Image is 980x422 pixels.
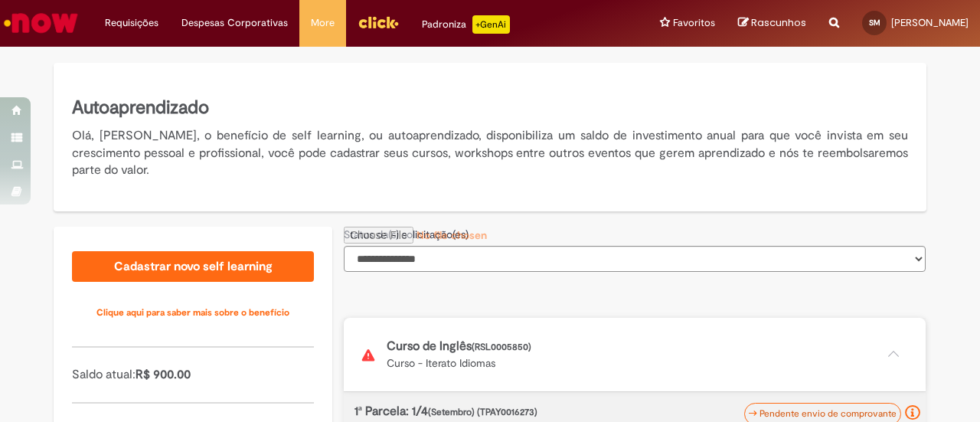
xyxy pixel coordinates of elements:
a: Clique aqui para saber mais sobre o benefício [72,297,314,328]
a: Cadastrar novo self learning [72,251,314,282]
h5: Autoaprendizado [72,95,908,121]
a: Rascunhos [738,16,806,31]
span: [PERSON_NAME] [891,16,969,29]
span: SM [869,18,880,28]
span: Requisições [105,15,158,31]
span: Pendente envio de comprovante [759,407,897,420]
p: Olá, [PERSON_NAME], o benefício de self learning, ou autoaprendizado, disponibiliza um saldo de i... [72,127,908,180]
div: Padroniza [422,15,510,34]
span: More [311,15,335,31]
p: 1ª Parcela: 1/4 [354,403,835,420]
span: Rascunhos [751,15,806,30]
p: +GenAi [472,15,510,34]
span: Despesas Corporativas [181,15,288,31]
span: R$ 900.00 [136,367,191,382]
img: ServiceNow [2,8,80,38]
i: Seu reembolso está pendente de envio do comprovante, deve ser feito até o último dia do mês atual... [905,405,920,420]
span: (Setembro) (TPAY0016273) [428,406,537,418]
span: Favoritos [673,15,715,31]
img: click_logo_yellow_360x200.png [358,11,399,34]
p: Saldo atual: [72,366,314,384]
